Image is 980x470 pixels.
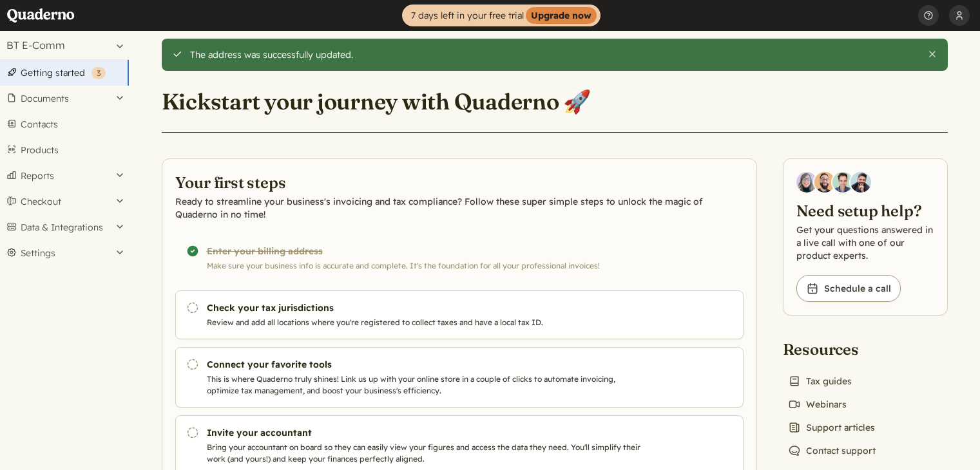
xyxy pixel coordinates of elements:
[175,347,744,408] a: Connect your favorite tools This is where Quaderno truly shines! Link us up with your online stor...
[927,49,937,59] button: Close this alert
[850,172,871,193] img: Javier Rubio, DevRel at Quaderno
[175,290,744,339] a: Check your tax jurisdictions Review and add all locations where you're registered to collect taxe...
[207,426,646,439] h3: Invite your accountant
[207,358,646,371] h3: Connect your favorite tools
[207,442,646,465] p: Bring your accountant on board so they can easily view your figures and access the data they need...
[832,172,853,193] img: Ivo Oltmans, Business Developer at Quaderno
[207,317,646,328] p: Review and add all locations where you're registered to collect taxes and have a local tax ID.
[783,442,881,460] a: Contact support
[207,301,646,314] h3: Check your tax jurisdictions
[783,395,852,413] a: Webinars
[783,372,857,390] a: Tax guides
[814,172,835,193] img: Jairo Fumero, Account Executive at Quaderno
[783,339,881,359] h2: Resources
[162,88,591,116] h1: Kickstart your journey with Quaderno 🚀
[190,49,918,61] div: The address was successfully updated.
[796,223,934,262] p: Get your questions answered in a live call with one of our product experts.
[796,172,817,193] img: Diana Carrasco, Account Executive at Quaderno
[796,200,934,221] h2: Need setup help?
[175,172,744,193] h2: Your first steps
[97,68,101,78] span: 3
[207,373,646,397] p: This is where Quaderno truly shines! Link us up with your online store in a couple of clicks to a...
[526,7,597,24] strong: Upgrade now
[783,418,880,437] a: Support articles
[402,5,600,26] a: 7 days left in your free trialUpgrade now
[796,275,901,302] a: Schedule a call
[175,195,744,221] p: Ready to streamline your business's invoicing and tax compliance? Follow these super simple steps...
